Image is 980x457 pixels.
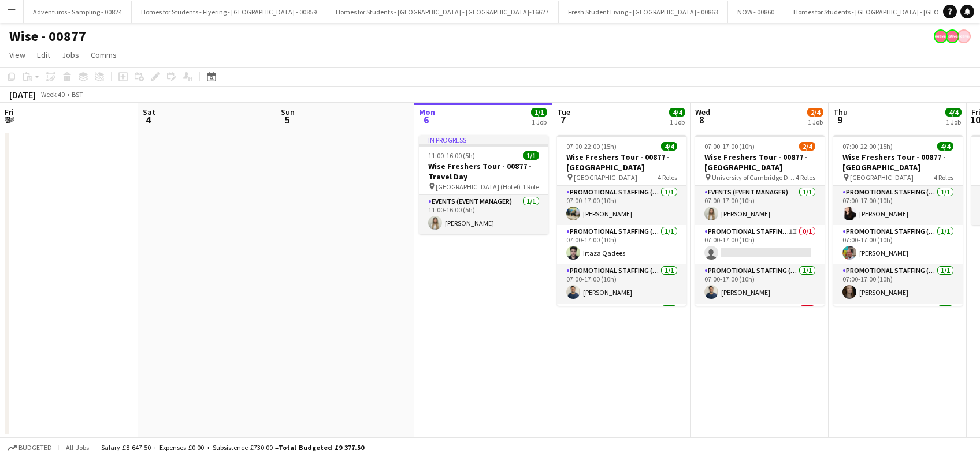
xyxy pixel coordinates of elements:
button: Fresh Student Living - [GEOGRAPHIC_DATA] - 00863 [559,1,728,23]
a: View [5,47,30,62]
span: Tue [557,107,570,117]
app-job-card: 07:00-22:00 (15h)4/4Wise Freshers Tour - 00877 - [GEOGRAPHIC_DATA] [GEOGRAPHIC_DATA]4 RolesPromot... [833,135,963,306]
span: 1/1 [523,151,539,160]
span: Total Budgeted £9 377.50 [279,443,364,452]
span: 07:00-22:00 (15h) [842,142,893,151]
span: 8 [693,113,710,126]
app-job-card: In progress11:00-16:00 (5h)1/1Wise Freshers Tour - 00877 - Travel Day [GEOGRAPHIC_DATA] (Hotel)1 ... [419,135,548,234]
app-card-role: Promotional Staffing (Brand Ambassadors)1/107:00-17:00 (10h)[PERSON_NAME] [833,186,963,225]
span: 3 [3,113,14,126]
span: Fri [5,107,14,117]
span: 4 Roles [658,173,677,182]
h3: Wise Freshers Tour - 00877 - [GEOGRAPHIC_DATA] [695,152,825,173]
span: 9 [831,113,848,126]
span: 5 [279,113,295,126]
div: [DATE] [9,89,36,100]
div: In progress [419,135,548,144]
div: 1 Job [946,118,961,126]
h3: Wise Freshers Tour - 00877 - [GEOGRAPHIC_DATA] [557,152,686,173]
span: Jobs [62,50,79,60]
app-user-avatar: native Staffing [934,29,948,43]
app-user-avatar: native Staffing [945,29,959,43]
span: Comms [91,50,117,60]
button: Homes for Students - [GEOGRAPHIC_DATA] - [GEOGRAPHIC_DATA]-16627 [326,1,559,23]
a: Jobs [57,47,84,62]
app-user-avatar: native Staffing [957,29,971,43]
button: NOW - 00860 [728,1,784,23]
span: 2/4 [807,108,823,117]
app-card-role: Promotional Staffing (Brand Ambassadors)1/107:00-17:00 (10h)[PERSON_NAME] [557,186,686,225]
span: 11:00-16:00 (5h) [428,151,475,160]
span: All jobs [64,443,91,452]
span: 4 [141,113,155,126]
span: 2/4 [799,142,815,151]
div: 1 Job [670,118,685,126]
span: Week 40 [38,90,67,99]
span: 4/4 [937,142,953,151]
span: 4 Roles [934,173,953,182]
span: 4 Roles [796,173,815,182]
div: BST [72,90,83,99]
app-card-role: Events (Event Manager)1/1 [557,304,686,343]
app-card-role: Promotional Staffing (Brand Ambassadors)0/1 [695,304,825,343]
button: Homes for Students - Flyering - [GEOGRAPHIC_DATA] - 00859 [132,1,326,23]
div: Salary £8 647.50 + Expenses £0.00 + Subsistence £730.00 = [101,443,364,452]
span: 7 [555,113,570,126]
span: 4/4 [945,108,962,117]
span: [GEOGRAPHIC_DATA] [574,173,637,182]
span: [GEOGRAPHIC_DATA] (Hotel) [436,182,521,191]
app-job-card: 07:00-22:00 (15h)4/4Wise Freshers Tour - 00877 - [GEOGRAPHIC_DATA] [GEOGRAPHIC_DATA]4 RolesPromot... [557,135,686,306]
div: 1 Job [808,118,823,126]
app-card-role: Promotional Staffing (Brand Ambassadors)1/107:00-17:00 (10h)[PERSON_NAME] [557,264,686,304]
span: 4/4 [661,142,677,151]
span: Edit [37,50,50,60]
app-card-role: Promotional Staffing (Brand Ambassadors)1/107:00-17:00 (10h)[PERSON_NAME] [833,264,963,304]
app-card-role: Promotional Staffing (Brand Ambassadors)1/107:00-17:00 (10h)Irtaza Qadees [557,225,686,264]
span: Budgeted [18,444,52,452]
app-card-role: Promotional Staffing (Brand Ambassadors)1/107:00-17:00 (10h)[PERSON_NAME] [695,264,825,304]
app-card-role: Events (Event Manager)1/107:00-17:00 (10h)[PERSON_NAME] [695,186,825,225]
button: Budgeted [6,441,54,454]
h3: Wise Freshers Tour - 00877 - [GEOGRAPHIC_DATA] [833,152,963,173]
span: Wed [695,107,710,117]
span: University of Cambridge Day 2 [712,173,796,182]
span: 1/1 [531,108,547,117]
span: Sun [281,107,295,117]
span: Thu [833,107,848,117]
app-card-role: Events (Event Manager)1/111:00-16:00 (5h)[PERSON_NAME] [419,195,548,234]
a: Edit [32,47,55,62]
button: Adventuros - Sampling - 00824 [24,1,132,23]
app-card-role: Promotional Staffing (Brand Ambassadors)1I0/107:00-17:00 (10h) [695,225,825,264]
span: 4/4 [669,108,685,117]
span: View [9,50,25,60]
span: 6 [417,113,435,126]
h3: Wise Freshers Tour - 00877 - Travel Day [419,161,548,182]
span: 07:00-17:00 (10h) [704,142,755,151]
span: Sat [143,107,155,117]
span: [GEOGRAPHIC_DATA] [850,173,914,182]
app-job-card: 07:00-17:00 (10h)2/4Wise Freshers Tour - 00877 - [GEOGRAPHIC_DATA] University of Cambridge Day 24... [695,135,825,306]
span: Mon [419,107,435,117]
span: 07:00-22:00 (15h) [566,142,617,151]
span: 1 Role [522,182,539,191]
a: Comms [86,47,121,62]
div: 1 Job [532,118,547,126]
h1: Wise - 00877 [9,28,86,45]
app-card-role: Promotional Staffing (Brand Ambassadors)1/107:00-17:00 (10h)[PERSON_NAME] [833,225,963,264]
app-card-role: Events (Event Manager)1/1 [833,304,963,343]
